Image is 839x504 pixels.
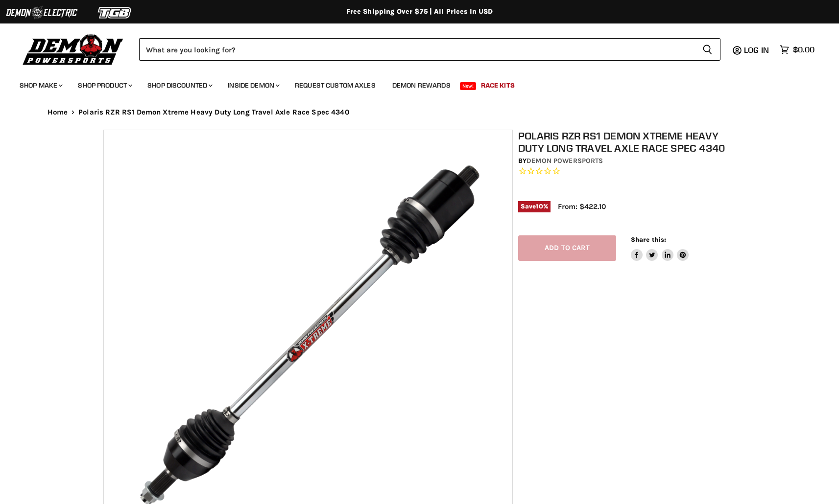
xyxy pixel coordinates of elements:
span: $0.00 [793,45,815,54]
aside: Share this: [631,235,689,261]
a: Demon Rewards [385,75,458,95]
a: Inside Demon [220,75,286,95]
ul: Main menu [12,71,812,95]
nav: Breadcrumbs [28,108,812,116]
h1: Polaris RZR RS1 Demon Xtreme Heavy Duty Long Travel Axle Race Spec 4340 [518,130,742,154]
div: Free Shipping Over $75 | All Prices In USD [28,7,812,16]
span: Share this: [631,236,666,243]
a: Shop Product [71,75,138,95]
span: New! [460,82,477,90]
a: Race Kits [474,75,522,95]
button: Search [695,38,720,61]
a: $0.00 [775,43,819,57]
a: Home [48,108,68,116]
span: 10 [536,203,543,210]
a: Request Custom Axles [288,75,383,95]
a: Demon Powersports [527,157,603,165]
span: Rated 0.0 out of 5 stars 0 reviews [518,166,742,177]
span: Save % [518,201,551,212]
span: From: $422.10 [558,202,606,211]
a: Shop Discounted [140,75,218,95]
form: Product [139,38,720,61]
input: Search [139,38,695,61]
span: Polaris RZR RS1 Demon Xtreme Heavy Duty Long Travel Axle Race Spec 4340 [78,108,349,116]
a: Shop Make [12,75,69,95]
span: Log in [744,45,769,55]
img: Demon Electric Logo 2 [5,3,78,22]
img: TGB Logo 2 [78,3,152,22]
div: by [518,156,742,166]
img: Demon Powersports [20,32,127,67]
a: Log in [740,46,775,54]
